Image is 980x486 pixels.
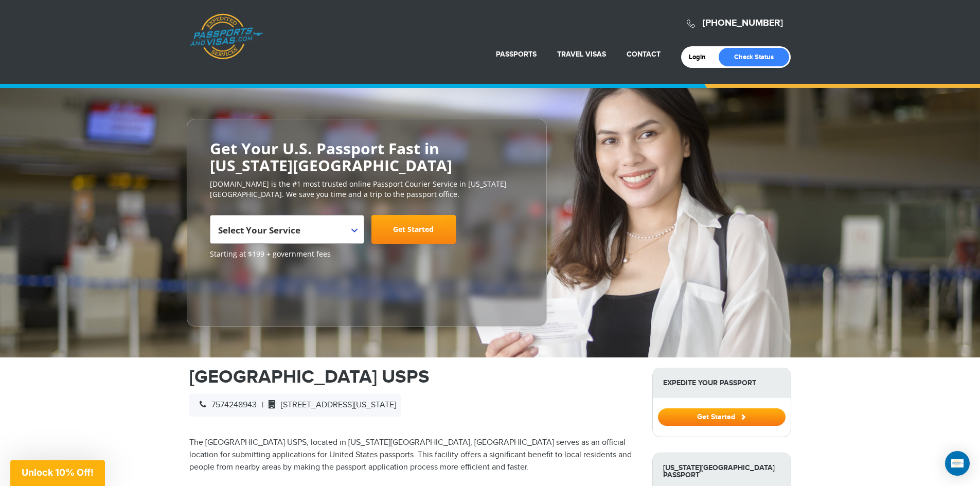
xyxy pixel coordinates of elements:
iframe: Customer reviews powered by Trustpilot [210,264,287,316]
p: [DOMAIN_NAME] is the #1 most trusted online Passport Courier Service in [US_STATE][GEOGRAPHIC_DAT... [210,179,524,200]
h1: [GEOGRAPHIC_DATA] USPS [189,368,637,386]
div: Open Intercom Messenger [945,451,970,476]
a: Contact [627,50,661,59]
span: 7574248943 [194,400,257,410]
span: Select Your Service [218,224,300,236]
a: [PHONE_NUMBER] [703,17,783,29]
div: | [189,394,401,417]
span: Starting at $199 + government fees [210,249,524,259]
a: Passports & [DOMAIN_NAME] [190,13,263,60]
a: Check Status [719,48,789,66]
a: Travel Visas [557,50,606,59]
span: [STREET_ADDRESS][US_STATE] [263,400,396,410]
a: Login [689,53,713,61]
strong: Expedite Your Passport [653,368,791,398]
span: Select Your Service [218,219,353,248]
button: Get Started [658,408,786,426]
h2: Get Your U.S. Passport Fast in [US_STATE][GEOGRAPHIC_DATA] [210,140,524,174]
span: Select Your Service [210,215,364,244]
p: The [GEOGRAPHIC_DATA] USPS, located in [US_STATE][GEOGRAPHIC_DATA], [GEOGRAPHIC_DATA] serves as a... [189,437,637,474]
span: Unlock 10% Off! [22,467,94,478]
div: Unlock 10% Off! [10,460,105,486]
a: Passports [496,50,537,59]
a: Get Started [658,412,786,421]
a: Get Started [371,215,456,244]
